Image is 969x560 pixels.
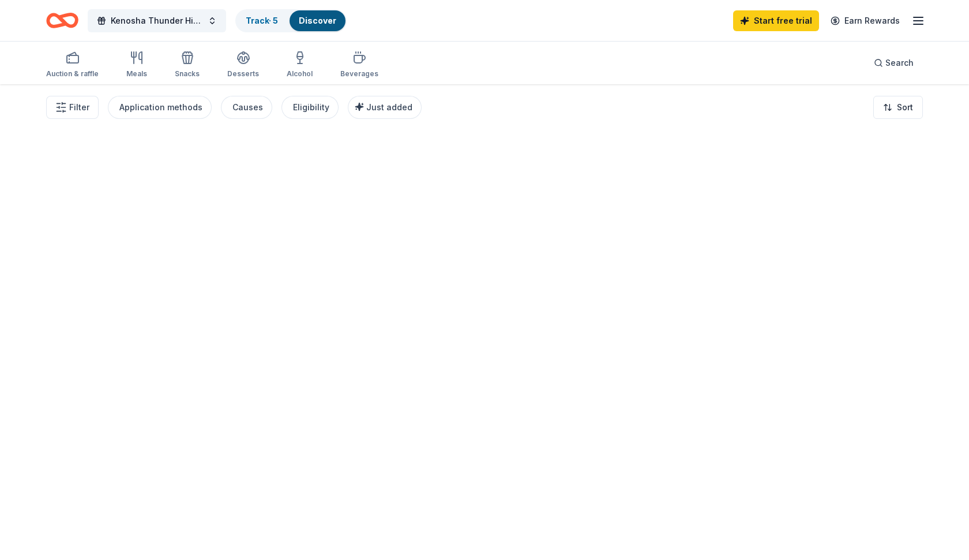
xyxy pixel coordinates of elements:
button: Desserts [227,46,259,84]
button: Application methods [108,96,212,119]
a: Discover [299,16,336,25]
button: Eligibility [281,96,339,119]
div: Alcohol [287,69,313,79]
button: Just added [348,96,422,119]
div: Causes [232,100,263,114]
div: Desserts [227,69,259,79]
div: Application methods [119,100,202,114]
button: Search [865,51,923,74]
div: Meals [126,69,147,79]
div: Snacks [175,69,200,79]
button: Kenosha Thunder High School Hockey Team Fundraiser [88,9,226,32]
button: Alcohol [287,46,313,84]
a: Home [46,7,78,34]
span: Filter [69,100,89,114]
button: Meals [126,46,147,84]
a: Earn Rewards [824,10,907,31]
button: Auction & raffle [46,46,99,84]
span: Sort [897,100,913,114]
div: Beverages [340,69,378,79]
a: Track· 5 [246,16,278,25]
button: Causes [221,96,272,119]
a: Start free trial [733,10,819,31]
span: Just added [366,102,412,112]
button: Snacks [175,46,200,84]
button: Track· 5Discover [235,9,347,32]
span: Search [885,56,914,70]
button: Filter [46,96,99,119]
button: Sort [873,96,923,119]
div: Auction & raffle [46,69,99,79]
button: Beverages [340,46,378,84]
div: Eligibility [293,100,329,114]
span: Kenosha Thunder High School Hockey Team Fundraiser [111,14,203,28]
